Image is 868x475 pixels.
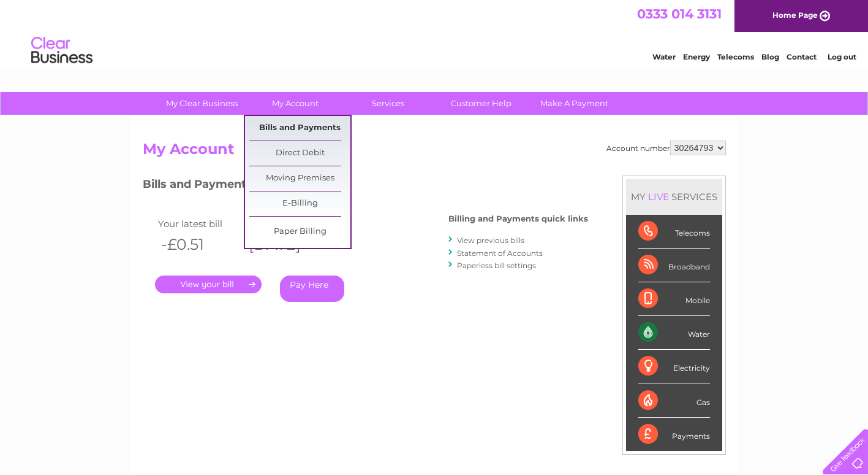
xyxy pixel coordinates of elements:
[457,236,524,245] a: View previous bills
[828,52,856,61] a: Log out
[637,6,722,21] a: 0333 014 3131
[249,166,350,191] a: Moving Premises
[457,249,543,258] a: Statement of Accounts
[638,384,710,418] div: Gas
[143,176,588,197] h3: Bills and Payments
[155,215,243,232] td: Your latest bill
[243,215,331,232] td: Invoice date
[638,418,710,451] div: Payments
[717,52,754,61] a: Telecoms
[145,7,724,60] div: Clear Business is a trading name of Verastar Limited (registered in [GEOGRAPHIC_DATA] No. 3667643...
[448,214,588,223] h4: Billing and Payments quick links
[431,92,532,115] a: Customer Help
[638,282,710,316] div: Mobile
[652,52,676,61] a: Water
[249,116,350,141] a: Bills and Payments
[457,261,536,270] a: Paperless bill settings
[683,52,710,61] a: Energy
[155,276,262,293] a: .
[638,215,710,249] div: Telecoms
[646,191,671,203] div: LIVE
[606,141,726,155] div: Account number
[638,316,710,350] div: Water
[244,92,345,115] a: My Account
[249,220,350,244] a: Paper Billing
[638,249,710,282] div: Broadband
[243,232,331,257] th: [DATE]
[155,232,243,257] th: -£0.51
[638,350,710,384] div: Electricity
[31,32,93,69] img: logo.png
[761,52,779,61] a: Blog
[151,92,252,115] a: My Clear Business
[787,52,817,61] a: Contact
[338,92,439,115] a: Services
[280,276,344,302] a: Pay Here
[524,92,625,115] a: Make A Payment
[249,191,350,216] a: E-Billing
[626,179,722,214] div: MY SERVICES
[249,141,350,166] a: Direct Debit
[143,141,726,164] h2: My Account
